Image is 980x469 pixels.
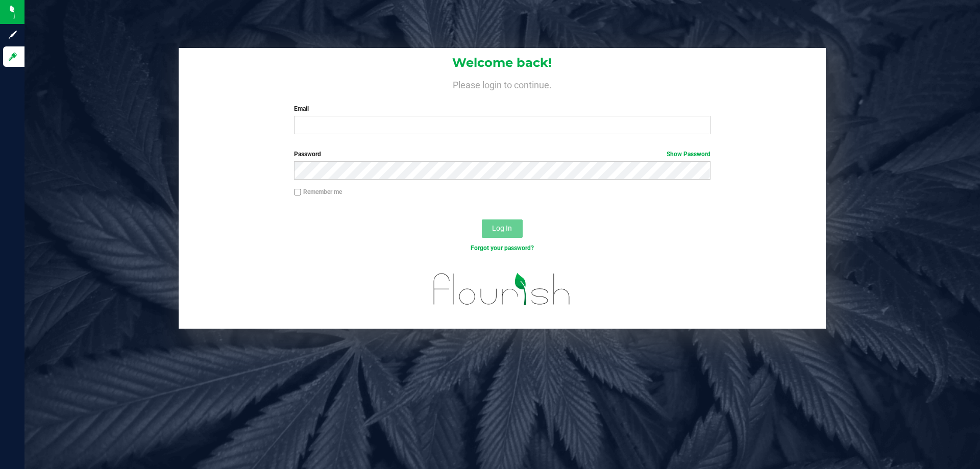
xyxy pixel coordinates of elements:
[294,104,710,113] label: Email
[179,56,826,69] h1: Welcome back!
[294,189,301,196] input: Remember me
[471,244,534,252] a: Forgot your password?
[667,151,710,158] a: Show Password
[294,151,321,158] span: Password
[492,224,512,232] span: Log In
[8,30,18,40] inline-svg: Sign up
[294,187,342,196] label: Remember me
[421,263,583,315] img: flourish_logo.svg
[8,52,18,62] inline-svg: Log in
[482,219,523,238] button: Log In
[179,78,826,90] h4: Please login to continue.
